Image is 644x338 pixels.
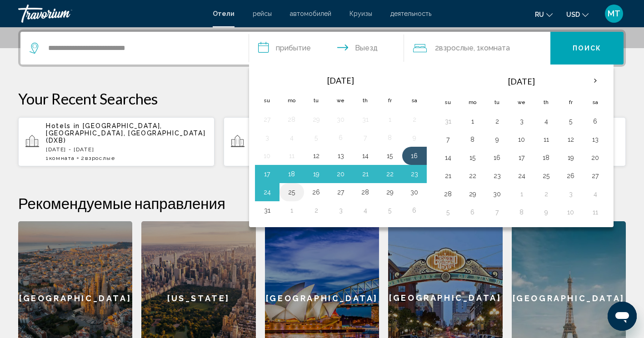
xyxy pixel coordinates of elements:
button: Day 24 [514,169,529,182]
button: Day 27 [260,113,275,126]
span: , 1 [474,42,510,55]
button: Day 27 [334,186,348,199]
button: Day 31 [441,115,455,128]
button: Day 31 [358,113,373,126]
p: [DATE] - [DATE] [46,146,207,153]
button: Day 28 [358,186,373,199]
button: Day 19 [564,151,578,164]
button: Day 1 [514,188,529,200]
span: Hotels in [46,122,80,129]
button: Day 25 [539,169,554,182]
button: Day 12 [309,149,324,162]
button: Day 3 [260,131,275,144]
button: Change currency [566,8,589,21]
span: 2 [435,42,474,55]
button: Check in and out dates [249,32,404,65]
button: Day 22 [383,168,397,180]
span: [GEOGRAPHIC_DATA], [GEOGRAPHIC_DATA], [GEOGRAPHIC_DATA] (DXB) [46,122,205,144]
button: Day 15 [383,149,397,162]
button: Day 13 [588,133,603,146]
button: Day 21 [358,168,373,180]
h2: Рекомендуемые направления [18,194,626,212]
button: Day 25 [285,186,299,199]
button: Day 11 [539,133,554,146]
button: Day 24 [260,186,275,199]
span: USD [566,11,580,18]
button: Day 10 [514,133,529,146]
button: Day 29 [309,113,324,126]
a: Travorium [18,5,204,23]
span: MT [608,9,620,18]
button: Day 4 [588,188,603,200]
button: Day 29 [383,186,397,199]
span: Комната [49,155,75,161]
button: Day 16 [490,151,504,164]
button: Day 28 [285,113,299,126]
button: Day 26 [564,169,578,182]
button: Day 5 [441,206,455,219]
button: Day 1 [383,113,397,126]
button: Travelers: 2 adults, 0 children [404,32,550,65]
button: Day 5 [309,131,324,144]
button: Day 3 [514,115,529,128]
a: Отели [213,10,235,17]
a: автомобилей [290,10,331,17]
button: Day 7 [441,133,455,146]
button: Day 8 [383,131,397,144]
button: Day 21 [441,169,455,182]
button: Day 5 [564,115,578,128]
button: Day 6 [407,204,422,217]
button: Day 4 [539,115,554,128]
th: [DATE] [460,70,583,92]
button: Day 23 [407,168,422,180]
button: Day 8 [465,133,480,146]
button: Day 22 [465,169,480,182]
button: Day 2 [407,113,422,126]
button: Day 20 [334,168,348,180]
button: Day 4 [285,131,299,144]
button: Day 28 [441,188,455,200]
iframe: Кнопка запуска окна обмена сообщениями [608,302,637,331]
button: Change language [535,8,553,21]
button: Day 30 [407,186,422,199]
a: деятельность [390,10,431,17]
button: Day 9 [539,206,554,219]
button: Day 9 [407,131,422,144]
p: Your Recent Searches [18,89,626,108]
button: User Menu [602,4,626,23]
button: Day 7 [358,131,373,144]
button: Day 18 [285,168,299,180]
button: Day 11 [588,206,603,219]
button: Day 8 [514,206,529,219]
span: Поиск [573,45,601,52]
button: Day 29 [465,188,480,200]
button: Hotels in [GEOGRAPHIC_DATA], [GEOGRAPHIC_DATA] (VCE)[DATE] - [DATE]1Комната3Взрослые, 1Ребенок [224,117,420,167]
button: Hotels in [GEOGRAPHIC_DATA], [GEOGRAPHIC_DATA], [GEOGRAPHIC_DATA] (DXB)[DATE] - [DATE]1Комната2Вз... [18,117,215,167]
button: Day 27 [588,169,603,182]
button: Day 18 [539,151,554,164]
span: 2 [81,155,115,161]
button: Day 10 [564,206,578,219]
span: ru [535,11,544,18]
button: Day 2 [539,188,554,200]
button: Day 30 [334,113,348,126]
button: Day 5 [383,204,397,217]
button: Поиск [550,32,624,65]
button: Day 17 [260,168,275,180]
span: Взрослые [439,44,474,52]
button: Day 9 [490,133,504,146]
button: Day 1 [285,204,299,217]
button: Day 6 [334,131,348,144]
span: рейсы [253,10,272,17]
button: Day 14 [441,151,455,164]
button: Day 7 [490,206,504,219]
div: Search widget [20,32,624,65]
button: Day 6 [588,115,603,128]
button: Day 3 [334,204,348,217]
span: Взрослые [85,155,115,161]
button: Day 19 [309,168,324,180]
button: Day 3 [564,188,578,200]
button: Day 31 [260,204,275,217]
